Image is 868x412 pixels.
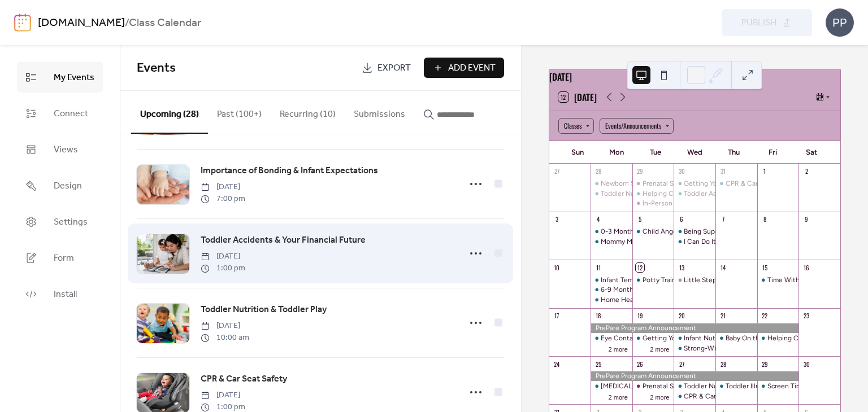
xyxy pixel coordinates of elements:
[753,141,792,164] div: Fri
[636,167,644,176] div: 29
[715,334,757,343] div: Baby On the Move & Staying Out of Debt
[558,141,597,164] div: Sun
[636,360,644,368] div: 26
[632,179,674,189] div: Prenatal Series
[802,312,810,320] div: 23
[636,215,644,223] div: 5
[643,382,689,391] div: Prenatal Series
[604,344,632,353] button: 2 more
[674,189,715,199] div: Toddler Accidents & Your Financial Future
[761,360,769,368] div: 29
[726,179,795,189] div: CPR & Car Seat Safety
[601,227,737,236] div: 0-3 Month & 3-6 Month Infant Expectations
[632,199,674,208] div: In-Person Prenatal Series
[54,71,94,85] span: My Events
[802,215,810,223] div: 9
[677,312,685,320] div: 20
[643,199,721,208] div: In-Person Prenatal Series
[714,141,753,164] div: Thu
[632,382,674,391] div: Prenatal Series
[677,360,685,368] div: 27
[424,58,504,78] a: Add Event
[684,344,846,353] div: Strong-Willed Children & Bonding With Your Toddler
[201,164,378,178] a: Importance of Bonding & Infant Expectations
[643,227,743,236] div: Child Anger & Creating Honesty
[757,275,799,285] div: Time With Toddler & Words Matter: Silent Words
[553,215,561,223] div: 3
[632,227,674,236] div: Child Anger & Creating Honesty
[715,179,757,189] div: CPR & Car Seat Safety
[719,312,727,320] div: 21
[553,312,561,320] div: 17
[757,382,799,391] div: Screen Time and You & Toddler Safety
[715,382,757,391] div: Toddler Illness & Toddler Oral Health
[201,193,245,205] span: 7:00 pm
[125,12,129,34] b: /
[201,164,378,178] span: Importance of Bonding & Infant Expectations
[591,227,632,236] div: 0-3 Month & 3-6 Month Infant Expectations
[601,179,736,189] div: Newborn Sickness & [MEDICAL_DATA] Time
[677,167,685,176] div: 30
[201,262,245,274] span: 1:00 pm
[643,179,689,189] div: Prenatal Series
[643,189,779,199] div: Helping Children Process Change & Siblings
[594,215,602,223] div: 4
[54,252,74,265] span: Form
[719,215,727,223] div: 7
[201,332,249,344] span: 10:00 am
[201,251,245,262] span: [DATE]
[684,392,753,401] div: CPR & Car Seat Safety
[674,344,715,353] div: Strong-Willed Children & Bonding With Your Toddler
[594,360,602,368] div: 25
[802,263,810,271] div: 16
[604,392,632,401] button: 2 more
[684,275,765,285] div: Little Steps Altered Hours
[591,275,632,285] div: Infant Temperament & Creating Courage
[726,382,838,391] div: Toddler Illness & Toddler Oral Health
[553,167,561,176] div: 27
[597,141,636,164] div: Mon
[17,207,103,237] a: Settings
[14,14,31,32] img: logo
[271,91,345,133] button: Recurring (10)
[636,141,675,164] div: Tue
[684,189,813,199] div: Toddler Accidents & Your Financial Future
[17,170,103,201] a: Design
[761,215,769,223] div: 8
[201,181,245,193] span: [DATE]
[675,141,714,164] div: Wed
[591,285,632,295] div: 6-9 Month & 9-12 Month Infant Expectations
[201,320,249,332] span: [DATE]
[674,275,715,285] div: Little Steps Altered Hours
[554,89,601,105] button: 12[DATE]
[54,216,88,229] span: Settings
[17,243,103,273] a: Form
[591,334,632,343] div: Eye Contact Means Love & Words Matter: Magic Words
[674,179,715,189] div: Getting Your Child to Eat & Creating Confidence
[54,179,82,193] span: Design
[684,179,835,189] div: Getting Your Child to Eat & Creating Confidence
[632,334,674,343] div: Getting Your Child to Eat & Creating Confidence
[17,62,103,93] a: My Events
[636,263,644,271] div: 12
[137,56,176,81] span: Events
[377,62,411,75] span: Export
[594,263,602,271] div: 11
[684,334,774,343] div: Infant Nutrition & Budget 101
[594,167,602,176] div: 28
[684,237,848,247] div: I Can Do It Myself & Sleeping, Bedtime, and Mornings
[591,323,798,333] div: PrePare Program Announcement
[719,360,727,368] div: 28
[792,141,831,164] div: Sat
[54,143,78,157] span: Views
[38,12,125,34] a: [DOMAIN_NAME]
[677,263,685,271] div: 13
[757,334,799,343] div: Helping Children Process Change & Siblings
[591,189,632,199] div: Toddler Nutrition & Toddler Play
[591,237,632,247] div: Mommy Milestones & Creating Kindness
[54,288,77,301] span: Install
[201,372,287,386] span: CPR & Car Seat Safety
[54,107,88,121] span: Connect
[645,344,674,353] button: 2 more
[643,275,788,285] div: Potty Training & Fighting the Impulse to Spend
